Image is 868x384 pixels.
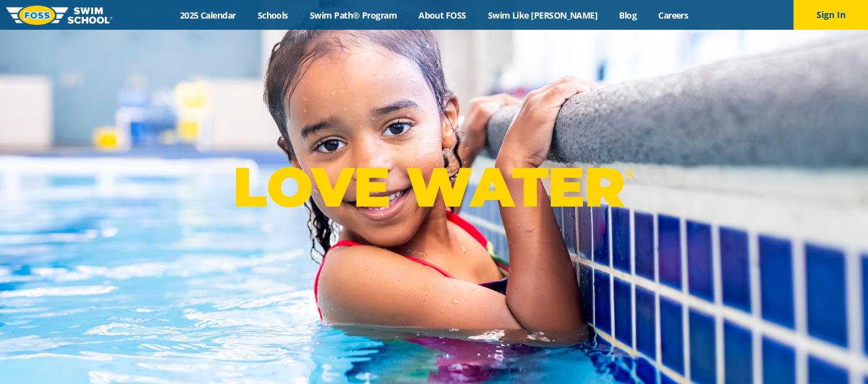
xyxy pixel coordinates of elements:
[648,9,699,21] a: Careers
[299,9,407,21] a: Swim Path® Program
[608,9,648,21] a: Blog
[233,154,635,220] p: LOVE WATER
[169,9,246,21] a: 2025 Calendar
[246,9,299,21] a: Schools
[408,9,477,21] a: About FOSS
[625,166,635,182] sup: ®
[6,6,112,25] img: FOSS Swim School Logo
[477,9,608,21] a: Swim Like [PERSON_NAME]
